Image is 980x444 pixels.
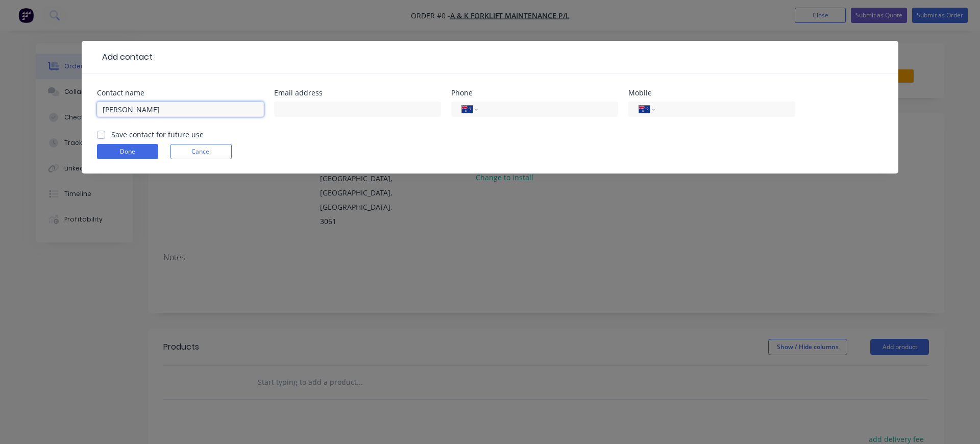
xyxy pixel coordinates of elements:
button: Done [97,144,158,159]
div: Mobile [628,89,795,96]
div: Phone [451,89,618,96]
div: Email address [274,89,441,96]
div: Contact name [97,89,264,96]
label: Save contact for future use [111,129,204,140]
button: Cancel [170,144,232,159]
div: Add contact [97,51,153,63]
